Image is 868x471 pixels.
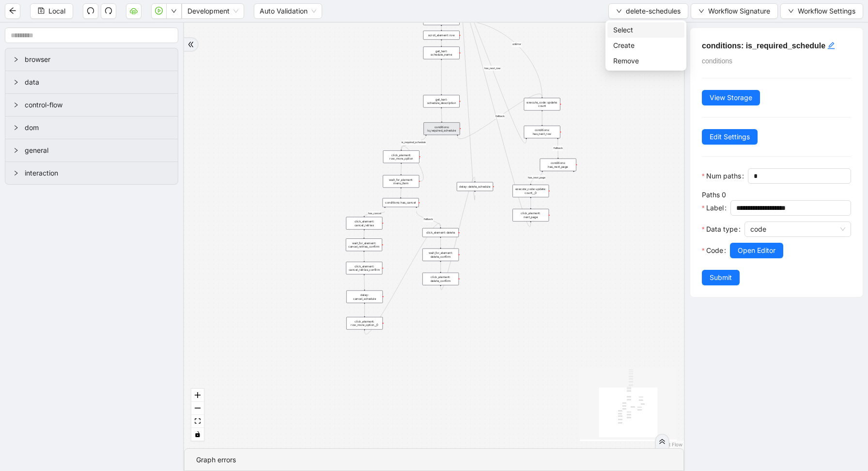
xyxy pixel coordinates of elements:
span: Data type [706,224,738,235]
div: execute_code: update: count [524,98,560,110]
div: delay: delete_schedule [457,182,493,191]
div: conditions: is_required_schedule [423,122,460,135]
button: saveLocal [30,3,73,19]
span: Edit Settings [710,132,750,142]
button: downWorkflow Signature [691,3,778,19]
span: Num paths [706,171,741,181]
span: browser [25,54,170,65]
div: data [5,71,178,93]
span: down [171,8,177,14]
div: click_element: row_more_option__0 [346,317,383,329]
div: wait_for_element: menu_item [383,175,419,188]
div: delay: cancel_schedule [346,291,383,303]
div: browser [5,48,178,71]
div: click_element: next_page [512,209,549,221]
span: Workflow Signature [708,6,770,16]
span: Remove [613,56,679,66]
div: dom [5,117,178,139]
span: Local [48,6,65,16]
span: redo [105,7,112,15]
span: undo [87,7,94,15]
div: click_element: cancel_retries [346,217,382,230]
div: wait_for_element: delete_confirm [422,249,459,261]
button: Open Editor [730,243,783,258]
button: play-circle [151,3,167,19]
div: get_text: schedule_name [423,46,460,59]
span: dom [25,122,170,133]
span: down [616,8,622,14]
g: Edge from get_text: schedule_description to conditions: is_required_schedule [441,108,442,121]
span: Code [706,245,723,256]
span: double-right [187,41,194,48]
span: delete-schedules [626,6,681,16]
div: control-flow [5,94,178,116]
span: cloud-server [130,7,138,15]
span: interaction [25,168,170,178]
g: Edge from conditions: has_cancel to click_element: cancel_retries [364,211,385,216]
div: interaction [5,162,178,184]
h5: conditions: is_required_schedule [702,40,851,52]
button: zoom out [191,402,204,415]
span: right [13,102,19,108]
button: Submit [702,270,740,285]
div: scroll_element: row [423,30,460,40]
div: conditions: has_next_row [524,126,560,138]
span: save [38,7,45,14]
g: Edge from click_element: row_more_option__0 to click_element: delete [365,223,441,335]
button: downWorkflow Settings [780,3,863,19]
button: View Storage [702,90,760,105]
span: Create [613,40,679,51]
span: edit [827,42,835,49]
button: toggle interactivity [191,428,204,441]
div: click_element: delete [422,228,459,237]
div: get_text: schedule_description [423,95,460,107]
g: Edge from conditions: is_required_schedule to execute_code: update: count [457,94,542,139]
span: Development [187,4,238,18]
div: conditions: has_next_page [540,159,576,171]
div: wait_for_element: cancel_retries_confirm [346,238,382,251]
div: click_element: cancel_retries_confirm [346,262,382,274]
span: double-right [659,438,666,445]
button: fit view [191,415,204,428]
span: Open Editor [738,245,775,256]
span: right [13,170,19,176]
label: Paths 0 [702,191,726,199]
g: Edge from wait_for_element: menu_item to click_element: row_more_option [401,146,423,181]
span: right [13,57,19,62]
button: arrow-left [5,3,20,19]
a: React Flow attribution [657,442,682,447]
button: redo [101,3,116,19]
div: click_element: row_more_option [383,150,419,163]
g: Edge from conditions: is_required_schedule to click_element: row_more_option [401,136,426,150]
span: arrow-left [9,7,16,15]
div: execute_code: update: count__0 [512,185,549,197]
span: View Storage [710,92,752,103]
div: click_element: delete_confirm [422,273,459,285]
div: wait_for_element: row [423,16,460,25]
g: Edge from conditions: has_next_page to execute_code: update: count__0 [527,172,545,184]
div: conditions: has_cancel [383,198,419,207]
span: down [698,8,704,14]
span: play-circle [155,7,163,15]
span: right [13,147,19,153]
g: Edge from click_element: delete_confirm to delay: delete_schedule [441,177,475,290]
g: Edge from conditions: has_cancel to click_element: delete [417,211,441,227]
div: Graph errors [196,455,672,465]
span: control-flow [25,100,170,110]
button: undo [83,3,98,19]
span: conditions [702,57,732,65]
span: data [25,77,170,88]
